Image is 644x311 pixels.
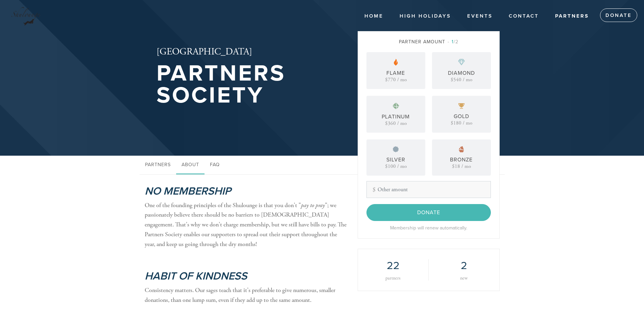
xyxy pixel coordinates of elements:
[359,10,388,23] a: Home
[458,59,465,66] img: pp-diamond.svg
[451,77,472,82] div: $540 / mo
[504,10,544,23] a: Contact
[448,39,458,45] span: /2
[395,10,456,23] a: High Holidays
[462,10,498,23] a: Events
[366,38,491,45] div: Partner Amount
[385,121,407,126] div: $360 / mo
[157,46,336,58] h2: [GEOGRAPHIC_DATA]
[459,146,464,152] img: pp-bronze.svg
[368,276,418,281] div: partners
[394,59,398,66] img: pp-partner.svg
[452,164,471,169] div: $18 / mo
[452,39,454,45] span: 1
[451,120,472,126] div: $180 / mo
[386,69,405,77] div: Flame
[176,156,205,175] a: About
[450,156,473,164] div: Bronze
[600,8,637,22] a: Donate
[140,156,176,175] a: Partners
[439,259,489,272] h2: 2
[392,103,399,109] img: pp-platinum.svg
[385,164,407,169] div: $100 / mo
[448,69,475,77] div: Diamond
[385,77,407,82] div: $770 / mo
[145,270,247,283] strong: HABIT OF KINDNESS
[145,286,348,305] p: Consistency matters. Our sages teach that it's preferable to give numerous, smaller donations, th...
[10,3,42,28] img: Shulounge%20Logo%20HQ%20%28no%20background%29.png
[550,10,594,23] a: Partners
[366,224,491,231] div: Membership will renew automatically.
[393,146,399,152] img: pp-silver.svg
[439,276,489,281] div: new
[454,112,469,120] div: Gold
[205,156,225,175] a: FAQ
[145,201,348,249] p: One of the founding principles of the Shulounge is that you don't " "; we passionately believe th...
[382,113,410,121] div: Platinum
[386,156,405,164] div: Silver
[366,181,491,198] input: Other amount
[368,259,418,272] h2: 22
[157,63,336,106] h1: Partners Society
[301,201,325,209] em: pay to pray
[458,103,464,109] img: pp-gold.svg
[145,185,231,198] strong: NO MEMBERSHIP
